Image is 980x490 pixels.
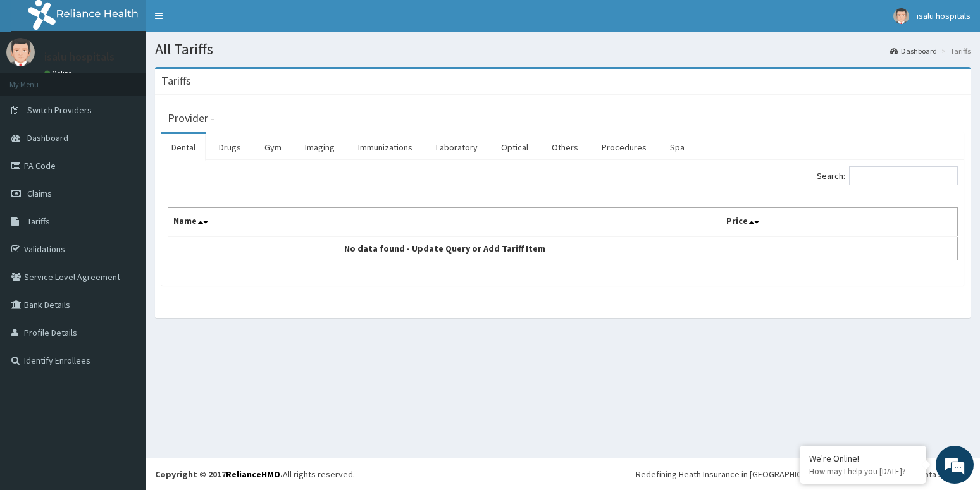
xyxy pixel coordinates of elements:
a: Dental [161,134,206,161]
p: isalu hospitals [44,51,115,63]
a: Laboratory [426,134,488,161]
th: Name [168,208,721,237]
a: Optical [491,134,538,161]
a: Others [542,134,588,161]
h3: Provider - [168,113,214,124]
span: Switch Providers [27,104,92,116]
a: Dashboard [890,46,937,56]
li: Tariffs [938,46,971,56]
img: User Image [893,8,909,24]
strong: Copyright © 2017 . [155,469,283,480]
p: How may I help you today? [809,466,917,477]
a: Gym [254,134,292,161]
a: Drugs [209,134,251,161]
a: Imaging [295,134,345,161]
h1: All Tariffs [155,41,971,58]
div: Redefining Heath Insurance in [GEOGRAPHIC_DATA] using Telemedicine and Data Science! [636,468,971,481]
footer: All rights reserved. [146,458,980,490]
img: User Image [6,38,35,66]
a: Online [44,69,75,78]
label: Search: [817,166,958,185]
a: Spa [660,134,695,161]
span: Tariffs [27,216,50,227]
span: Claims [27,188,52,199]
a: RelianceHMO [226,469,280,480]
span: Dashboard [27,132,68,144]
h3: Tariffs [161,75,191,87]
a: Procedures [592,134,657,161]
th: Price [721,208,957,237]
div: We're Online! [809,453,917,464]
input: Search: [849,166,958,185]
a: Immunizations [348,134,423,161]
td: No data found - Update Query or Add Tariff Item [168,236,721,260]
span: isalu hospitals [917,10,971,21]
